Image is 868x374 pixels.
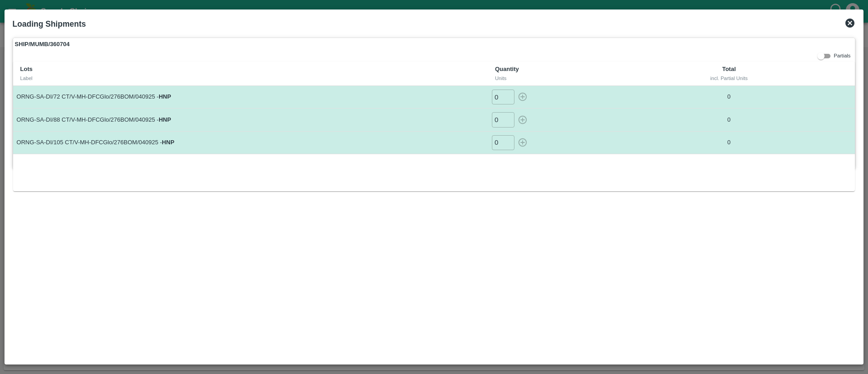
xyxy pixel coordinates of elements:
[492,90,514,104] input: 0
[20,74,481,82] div: Label
[659,138,799,147] p: 0
[13,85,488,108] td: ORNG-SA-DI/72 CT/V-MH-DFCGlo/276BOM/040925 -
[159,93,171,100] strong: HNP
[722,66,736,72] b: Total
[162,139,174,146] strong: HNP
[13,131,488,154] td: ORNG-SA-DI/105 CT/V-MH-DFCGlo/276BOM/040925 -
[662,74,795,82] div: incl. Partial Units
[659,116,799,124] p: 0
[13,109,488,131] td: ORNG-SA-DI/88 CT/V-MH-DFCGlo/276BOM/040925 -
[15,40,70,49] strong: SHIP/MUMB/360704
[495,66,519,72] b: Quantity
[495,74,648,82] div: Units
[13,19,86,28] b: Loading Shipments
[492,135,514,150] input: 0
[492,112,514,127] input: 0
[20,66,33,72] b: Lots
[159,116,171,123] strong: HNP
[816,51,850,62] div: Partials
[659,93,799,101] p: 0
